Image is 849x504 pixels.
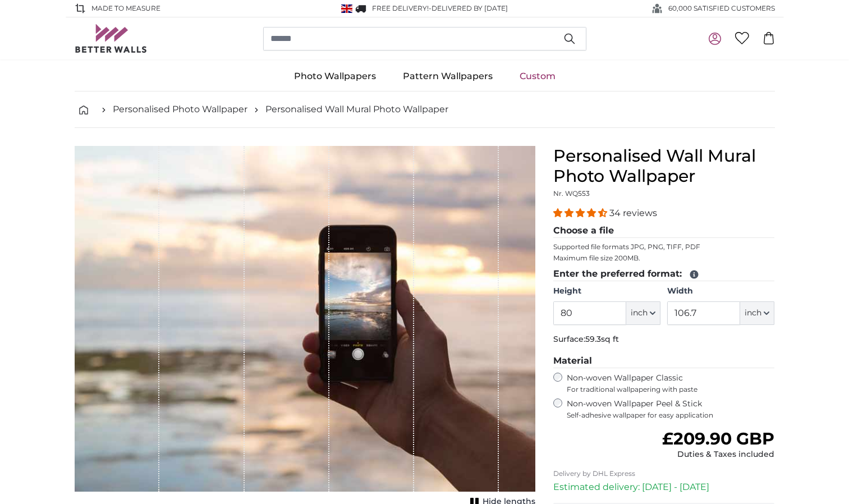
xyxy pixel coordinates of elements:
span: FREE delivery! [372,4,429,12]
img: Betterwalls [75,24,148,53]
button: inch [740,301,774,325]
span: inch [745,308,761,319]
span: Delivered by [DATE] [432,4,508,12]
label: Height [553,286,660,297]
span: 4.32 stars [553,208,609,218]
p: Estimated delivery: [DATE] - [DATE] [553,480,775,494]
a: Photo Wallpapers [281,62,389,91]
span: Nr. WQ553 [553,189,590,198]
span: £209.90 GBP [662,428,774,449]
span: inch [631,308,648,319]
span: - [429,4,508,12]
span: Self-adhesive wallpaper for easy application [567,411,775,420]
span: 60,000 SATISFIED CUSTOMERS [668,3,775,13]
a: Personalised Photo Wallpaper [113,103,247,116]
p: Supported file formats JPG, PNG, TIFF, PDF [553,242,775,251]
span: Made to Measure [91,3,160,13]
button: inch [626,301,660,325]
nav: breadcrumbs [75,91,775,128]
label: Non-woven Wallpaper Classic [567,373,775,394]
span: For traditional wallpapering with paste [567,385,775,394]
label: Width [667,286,774,297]
span: 34 reviews [609,208,657,218]
span: 59.3sq ft [585,334,619,344]
h1: Personalised Wall Mural Photo Wallpaper [553,146,775,186]
a: Custom [506,62,569,91]
div: Duties & Taxes included [662,449,774,460]
img: United Kingdom [341,4,352,13]
legend: Enter the preferred format: [553,267,775,281]
p: Surface: [553,334,775,345]
label: Non-woven Wallpaper Peel & Stick [567,398,775,420]
legend: Choose a file [553,224,775,238]
a: Personalised Wall Mural Photo Wallpaper [265,103,448,116]
p: Maximum file size 200MB. [553,254,775,263]
a: Pattern Wallpapers [389,62,506,91]
legend: Material [553,354,775,368]
p: Delivery by DHL Express [553,469,775,478]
